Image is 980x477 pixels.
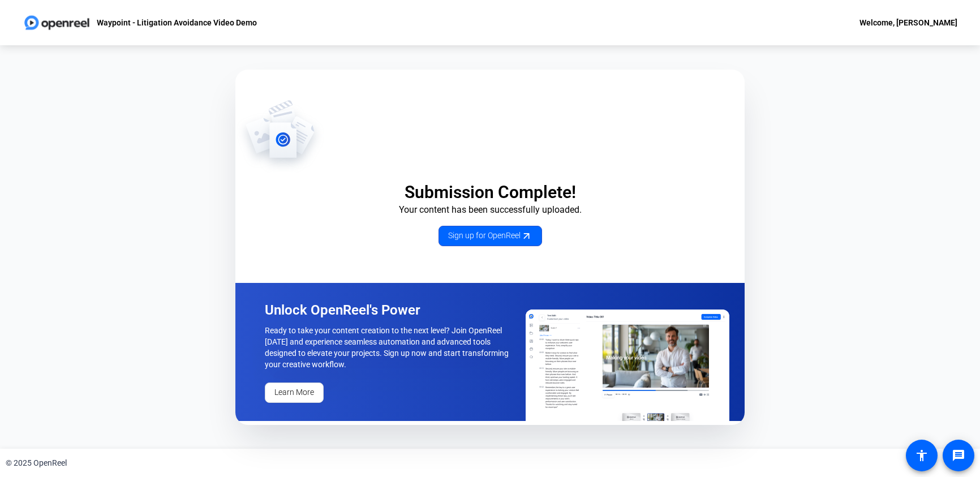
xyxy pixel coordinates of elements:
img: OpenReel [235,99,325,173]
img: OpenReel [526,310,729,421]
div: Welcome, [PERSON_NAME] [859,16,957,29]
mat-icon: accessibility [915,449,929,462]
p: Your content has been successfully uploaded. [235,203,745,217]
p: Ready to take your content creation to the next level? Join OpenReel [DATE] and experience seamle... [265,325,513,370]
a: Learn More [265,383,324,403]
mat-icon: message [952,449,965,462]
p: Waypoint - Litigation Avoidance Video Demo [97,16,257,29]
div: © 2025 OpenReel [6,457,67,469]
span: Sign up for OpenReel [448,230,532,242]
p: Unlock OpenReel's Power [265,301,513,319]
span: Learn More [274,386,314,398]
a: Sign up for OpenReel [439,226,542,246]
img: OpenReel logo [23,11,91,34]
p: Submission Complete! [235,182,745,203]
